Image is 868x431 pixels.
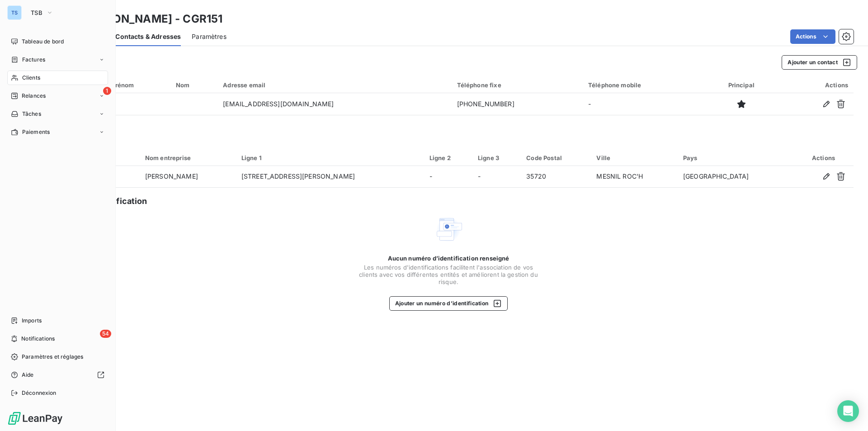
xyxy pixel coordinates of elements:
td: [EMAIL_ADDRESS][DOMAIN_NAME] [217,93,451,115]
div: Téléphone mobile [588,81,700,89]
div: Pays [683,154,788,161]
span: Clients [22,74,40,82]
span: Contacts & Adresses [115,32,181,41]
div: Prénom [112,81,165,89]
span: Paramètres et réglages [22,353,83,361]
h3: [PERSON_NAME] - CGR151 [80,11,222,27]
span: Factures [22,56,45,64]
button: Actions [790,29,835,44]
button: Ajouter un numéro d’identification [389,296,508,311]
td: - [583,93,706,115]
img: Logo LeanPay [7,411,63,426]
span: Tableau de bord [22,38,64,46]
td: [PERSON_NAME] [140,166,236,188]
td: - [424,166,472,188]
div: Ligne 3 [478,154,515,161]
div: Nom [176,81,212,89]
div: Open Intercom Messenger [837,400,859,422]
div: Ville [596,154,672,161]
div: Actions [799,154,848,161]
td: [GEOGRAPHIC_DATA] [678,166,793,188]
span: Paiements [22,128,50,136]
span: Déconnexion [22,389,57,397]
button: Ajouter un contact [782,55,857,70]
span: 54 [100,330,111,338]
div: TS [7,5,22,20]
img: Empty state [434,215,463,244]
td: 35720 [521,166,591,188]
div: Ligne 2 [429,154,467,161]
td: - [472,166,521,188]
span: Imports [22,317,42,325]
div: Téléphone fixe [457,81,577,89]
td: [STREET_ADDRESS][PERSON_NAME] [236,166,424,188]
span: Notifications [21,335,55,343]
span: Paramètres [192,32,226,41]
div: Code Postal [526,154,585,161]
span: Tâches [22,110,41,118]
span: Relances [22,92,46,100]
span: Aucun numéro d’identification renseigné [388,255,509,262]
div: Adresse email [223,81,446,89]
span: Aide [22,371,34,379]
td: [PHONE_NUMBER] [452,93,583,115]
a: Aide [7,368,108,382]
div: Nom entreprise [145,154,231,161]
span: Les numéros d'identifications facilitent l'association de vos clients avec vos différentes entité... [358,264,539,285]
div: Ligne 1 [241,154,419,161]
span: TSB [31,9,42,16]
div: Principal [711,81,772,89]
div: Actions [783,81,848,89]
td: MESNIL ROC'H [591,166,678,188]
span: 1 [103,87,111,95]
